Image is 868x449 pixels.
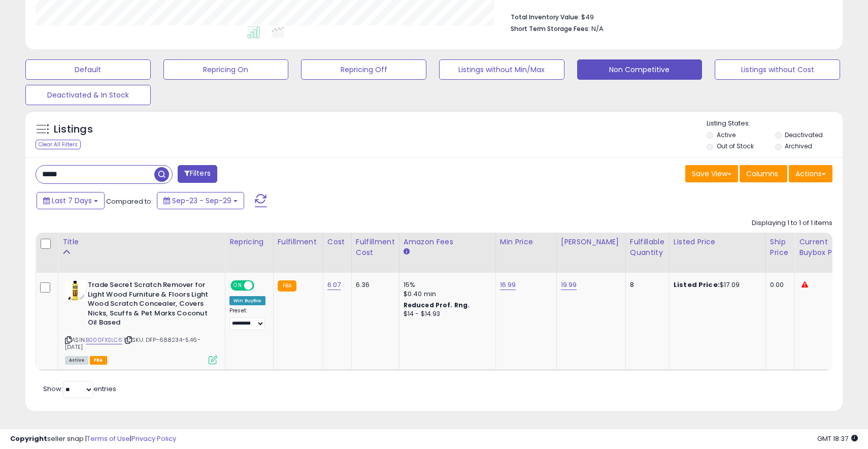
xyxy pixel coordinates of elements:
[278,237,319,247] div: Fulfillment
[229,237,269,247] div: Repricing
[229,307,265,330] div: Preset:
[356,237,395,258] div: Fulfillment Cost
[36,140,81,149] div: Clear All Filters
[327,280,341,290] a: 6.07
[163,59,289,80] button: Repricing On
[717,142,754,150] label: Out of Stock
[87,434,130,443] a: Terms of Use
[561,237,621,247] div: [PERSON_NAME]
[88,280,211,330] b: Trade Secret Scratch Remover for Light Wood Furniture & Floors Light Wood Scratch Concealer, Cove...
[817,434,858,443] span: 2025-10-7 18:37 GMT
[770,280,787,290] div: 0.00
[278,280,296,292] small: FBA
[591,24,604,34] span: N/A
[25,59,151,80] button: Default
[439,59,564,80] button: Listings without Min/Max
[511,13,580,21] b: Total Inventory Value:
[674,280,720,290] b: Listed Price:
[752,218,832,228] div: Displaying 1 to 1 of 1 items
[500,280,516,290] a: 16.99
[37,192,105,209] button: Last 7 Days
[707,119,842,129] p: Listing States:
[10,434,47,443] strong: Copyright
[52,196,92,206] span: Last 7 Days
[674,237,761,247] div: Listed Price
[785,131,823,139] label: Deactivated
[404,310,488,318] div: $14 - $14.93
[229,296,265,305] div: Win BuyBox
[10,434,176,444] div: seller snap | |
[785,142,812,150] label: Archived
[404,301,470,309] b: Reduced Prof. Rng.
[231,281,244,290] span: ON
[301,59,426,80] button: Repricing Off
[327,237,347,247] div: Cost
[685,165,738,182] button: Save View
[106,197,153,206] span: Compared to:
[717,131,736,139] label: Active
[253,281,269,290] span: OFF
[746,169,778,179] span: Columns
[178,165,217,183] button: Filters
[65,356,88,365] span: All listings currently available for purchase on Amazon
[799,237,851,258] div: Current Buybox Price
[404,247,410,256] small: Amazon Fees.
[715,59,840,80] button: Listings without Cost
[740,165,787,182] button: Columns
[65,280,217,363] div: ASIN:
[630,280,661,290] div: 8
[404,280,488,290] div: 15%
[511,24,590,33] b: Short Term Storage Fees:
[65,336,201,351] span: | SKU: DFP-688234-5.46-[DATE]
[65,280,85,301] img: 41Aa+yoEqAL._SL40_.jpg
[630,237,665,258] div: Fulfillable Quantity
[404,237,491,247] div: Amazon Fees
[404,290,488,299] div: $0.40 min
[131,434,176,443] a: Privacy Policy
[86,336,122,344] a: B000FXSLC6
[500,237,552,247] div: Min Price
[43,384,116,394] span: Show: entries
[356,280,391,290] div: 6.36
[54,122,93,137] h5: Listings
[511,10,825,22] li: $49
[789,165,832,182] button: Actions
[674,280,758,290] div: $17.09
[770,237,790,258] div: Ship Price
[25,85,151,105] button: Deactivated & In Stock
[577,59,703,80] button: Non Competitive
[90,356,107,365] span: FBA
[561,280,577,290] a: 19.99
[172,196,231,206] span: Sep-23 - Sep-29
[62,237,221,247] div: Title
[157,192,244,209] button: Sep-23 - Sep-29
